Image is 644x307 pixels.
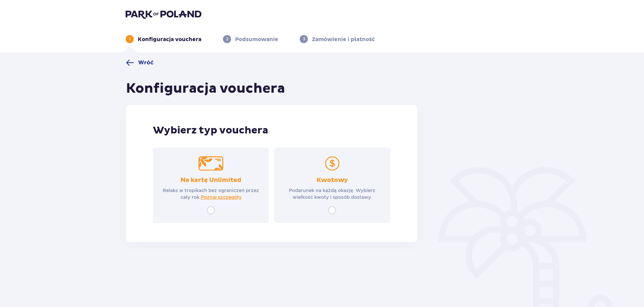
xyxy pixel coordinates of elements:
p: Na kartę Unlimited [181,176,241,184]
a: Wróć [126,59,154,67]
div: 1Konfiguracja vouchera [126,35,201,43]
p: 3 [303,36,305,42]
p: Podsumowanie [235,36,278,43]
div: 3Zamówienie i płatność [300,35,375,43]
span: Wróć [138,59,154,66]
p: Konfiguracja vouchera [138,36,201,43]
h1: Konfiguracja vouchera [126,80,285,97]
p: 2 [226,36,228,42]
div: 2Podsumowanie [223,35,278,43]
p: Podarunek na każdą okazję. Wybierz wielkość kwoty i sposób dostawy. [280,187,384,201]
p: Relaks w tropikach bez ograniczeń przez cały rok. [159,187,263,201]
p: Zamówienie i płatność [312,36,375,43]
p: 1 [129,36,131,42]
a: Poznaj szczegóły [201,194,241,201]
p: Wybierz typ vouchera [153,124,390,137]
img: Park of Poland logo [126,9,201,19]
p: Kwotowy [317,176,348,184]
